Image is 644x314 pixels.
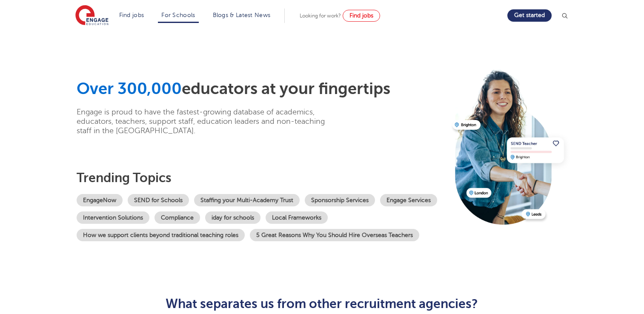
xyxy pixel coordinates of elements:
a: Intervention Solutions [77,211,149,224]
a: Find jobs [343,10,380,22]
span: Find jobs [349,12,373,19]
a: EngageNow [77,194,123,206]
a: 5 Great Reasons Why You Should Hire Overseas Teachers [250,229,419,241]
a: Find jobs [119,12,144,18]
a: Sponsorship Services [305,194,375,206]
a: How we support clients beyond traditional teaching roles [77,229,245,241]
a: SEND for Schools [128,194,189,206]
h3: Trending topics [77,170,446,186]
p: Engage is proud to have the fastest-growing database of academics, educators, teachers, support s... [77,107,338,135]
a: Blogs & Latest News [213,12,271,18]
a: For Schools [161,12,195,18]
img: Engage Education [75,5,109,26]
img: Recruitment hero image [450,66,572,224]
a: Staffing your Multi-Academy Trust [194,194,300,206]
a: Local Frameworks [266,211,328,224]
a: Get started [507,9,552,22]
span: Over 300,000 [77,80,182,98]
a: Compliance [155,211,200,224]
span: Looking for work? [300,13,341,19]
a: iday for schools [205,211,260,224]
h2: What separates us from other recruitment agencies? [113,297,531,311]
a: Engage Services [380,194,437,206]
h1: educators at your fingertips [77,79,446,99]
